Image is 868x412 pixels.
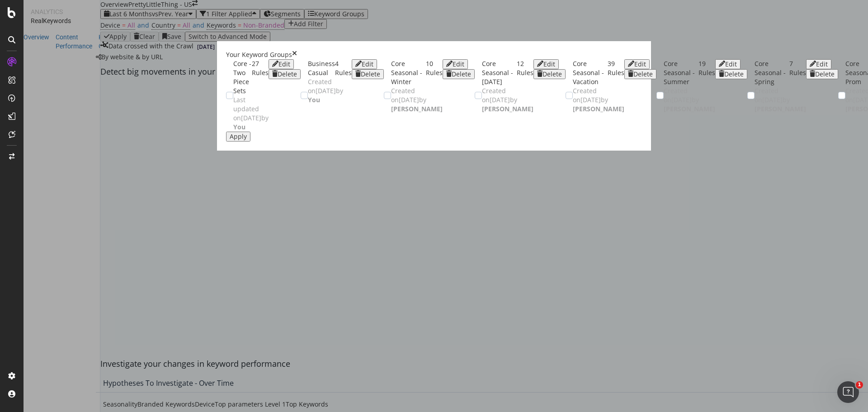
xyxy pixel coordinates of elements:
div: 10 Rules [426,59,443,86]
button: Edit [352,59,377,69]
span: Created on [DATE] by [755,86,806,113]
button: Delete [806,69,838,79]
button: Edit [806,59,831,69]
div: 4 Rules [335,59,352,77]
div: Core Seasonal - Summer [664,59,698,86]
div: 12 Rules [517,59,533,86]
b: [PERSON_NAME] [755,104,806,113]
iframe: Intercom live chat [837,381,859,403]
button: Delete [443,69,475,79]
button: Edit [533,59,559,69]
div: Core Seasonal - [DATE] [482,59,517,86]
span: Last updated on [DATE] by [233,95,269,131]
div: 27 Rules [252,59,269,95]
div: Business Casual [308,59,335,77]
div: Core - Two Piece Sets [233,59,252,95]
span: Created on [DATE] by [573,86,624,113]
div: 19 Rules [698,59,715,86]
button: Delete [715,69,747,79]
button: Edit [269,59,294,69]
button: Edit [443,59,468,69]
div: Delete [633,71,653,78]
div: times [292,50,297,59]
span: Created on [DATE] by [391,86,443,113]
span: Created on [DATE] by [482,86,533,113]
div: Edit [725,61,737,68]
button: Edit [624,59,650,69]
div: Core Seasonal - Spring [755,59,789,86]
div: Edit [543,61,555,68]
button: Delete [624,69,656,79]
div: Core Seasonal - Winter [391,59,426,86]
button: Edit [715,59,741,69]
b: You [308,95,320,104]
div: Core Seasonal - Vacation [573,59,608,86]
div: Delete [815,71,835,78]
span: Created on [DATE] by [664,86,715,113]
div: modal [217,41,651,151]
button: Delete [269,69,301,79]
div: Apply [230,133,247,140]
div: Delete [724,71,744,78]
b: [PERSON_NAME] [664,104,715,113]
div: Edit [278,61,290,68]
b: [PERSON_NAME] [482,104,533,113]
span: Created on [DATE] by [308,77,343,104]
div: Edit [816,61,828,68]
div: Edit [362,61,373,68]
div: Delete [542,71,562,78]
b: [PERSON_NAME] [391,104,443,113]
button: Delete [533,69,566,79]
div: Delete [361,71,380,78]
button: Apply [226,132,250,142]
b: You [233,123,245,131]
div: Delete [452,71,471,78]
div: 7 Rules [789,59,806,86]
button: Delete [352,69,384,79]
div: Delete [278,71,297,78]
div: Edit [453,61,464,68]
div: Your Keyword Groups [226,50,292,59]
span: 1 [856,381,863,388]
b: [PERSON_NAME] [573,104,624,113]
div: Edit [634,61,646,68]
div: 39 Rules [608,59,624,86]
